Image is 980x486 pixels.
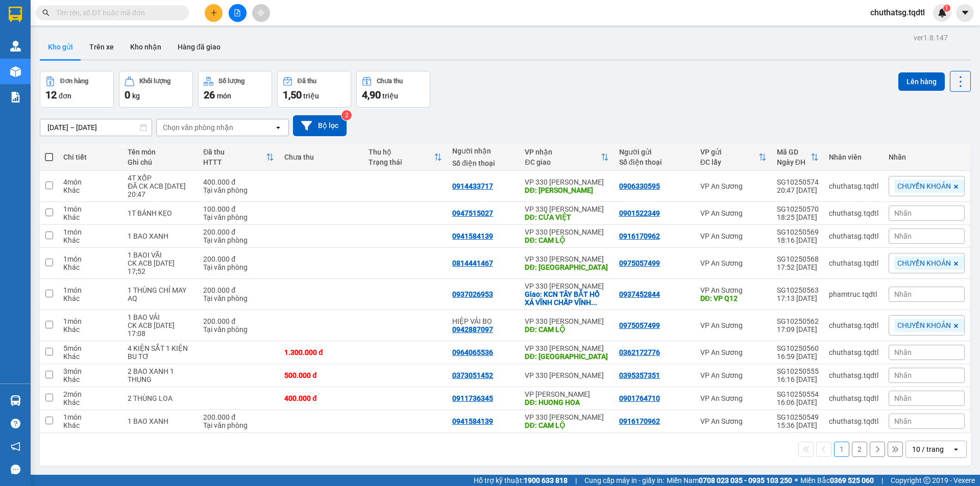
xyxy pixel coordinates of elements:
[700,348,767,356] div: VP An Sương
[452,371,493,379] div: 0373051452
[128,321,193,338] div: CK ACB 13/10/2025 17:08
[829,232,878,240] div: chuthatsg.tqdtl
[377,78,403,85] div: Chưa thu
[525,205,608,213] div: VP 330 [PERSON_NAME]
[619,290,660,298] div: 0937452844
[619,148,690,156] div: Người gửi
[63,352,117,361] div: Khác
[63,375,117,383] div: Khác
[128,417,193,425] div: 1 BAO XANH
[525,255,608,263] div: VP 330 [PERSON_NAME]
[63,294,117,302] div: Khác
[42,9,50,16] span: search
[525,213,608,221] div: DĐ: CỬA VIỆT
[952,445,960,453] svg: open
[452,259,493,267] div: 0814441467
[452,147,515,155] div: Người nhận
[59,92,71,100] span: đơn
[203,413,274,421] div: 200.000 đ
[829,394,878,402] div: chuthatsg.tqdtl
[700,394,767,402] div: VP An Sương
[777,148,811,156] div: Mã GD
[341,110,352,120] sup: 2
[829,182,878,190] div: chuthatsg.tqdtl
[777,186,819,194] div: 20:47 [DATE]
[829,153,878,161] div: Nhân viên
[128,174,193,182] div: 4T XỐP
[525,398,608,406] div: DĐ: HUONG HOA
[40,119,152,136] input: Select a date range.
[128,344,193,361] div: 4 KIỆN SẮT 1 KIỆN BU TƠ
[452,290,493,298] div: 0937026953
[923,477,930,484] span: copyright
[203,317,274,325] div: 200.000 đ
[284,153,358,161] div: Chưa thu
[284,394,358,402] div: 400.000 đ
[619,232,660,240] div: 0916170962
[229,4,247,22] button: file-add
[452,394,493,402] div: 0911736345
[525,158,600,166] div: ĐC giao
[525,413,608,421] div: VP 330 [PERSON_NAME]
[777,317,819,325] div: SG10250562
[700,321,767,329] div: VP An Sương
[452,209,493,217] div: 0947515027
[274,123,282,132] svg: open
[525,148,600,156] div: VP nhận
[63,317,117,325] div: 1 món
[829,321,878,329] div: chuthatsg.tqdtl
[40,35,81,59] button: Kho gửi
[203,286,274,294] div: 200.000 đ
[943,5,950,12] sup: 1
[777,158,811,166] div: Ngày ĐH
[777,375,819,383] div: 16:16 [DATE]
[945,5,948,12] span: 1
[128,182,193,198] div: ĐÃ CK ACB 13/10/2025 20:47
[63,390,117,398] div: 2 món
[63,255,117,263] div: 1 món
[10,41,21,52] img: warehouse-icon
[777,294,819,302] div: 17:13 [DATE]
[205,4,223,22] button: plus
[700,294,767,302] div: DĐ: VP Q12
[452,348,493,356] div: 0964065536
[525,186,608,194] div: DĐ: HỒ XÁ VĨNH LINH
[525,236,608,244] div: DĐ: CAM LỘ
[128,232,193,240] div: 1 BAO XANH
[369,158,434,166] div: Trạng thái
[198,71,272,108] button: Số lượng26món
[63,228,117,236] div: 1 món
[356,71,430,108] button: Chưa thu4,90 triệu
[210,9,217,16] span: plus
[525,263,608,271] div: DĐ: HẢI LĂNG
[619,158,690,166] div: Số điện thoại
[11,442,20,451] span: notification
[829,348,878,356] div: chuthatsg.tqdtl
[829,371,878,379] div: chuthatsg.tqdtl
[777,255,819,263] div: SG10250568
[830,476,874,484] strong: 0369 525 060
[777,398,819,406] div: 16:06 [DATE]
[699,476,792,484] strong: 0708 023 035 - 0935 103 250
[777,286,819,294] div: SG10250563
[897,182,951,191] span: CHUYỂN KHOẢN
[777,263,819,271] div: 17:52 [DATE]
[619,209,660,217] div: 0901522349
[700,286,767,294] div: VP An Sương
[203,263,274,271] div: Tại văn phòng
[777,178,819,186] div: SG10250574
[852,442,867,457] button: 2
[777,390,819,398] div: SG10250554
[293,115,347,136] button: Bộ lọc
[63,286,117,294] div: 1 món
[128,286,193,302] div: 1 THÙNG CHỈ MAY AQ
[700,148,758,156] div: VP gửi
[525,317,608,325] div: VP 330 [PERSON_NAME]
[829,417,878,425] div: chuthatsg.tqdtl
[452,317,515,325] div: HIỆP VẢI BO
[198,144,279,171] th: Toggle SortBy
[591,298,597,306] span: ...
[525,228,608,236] div: VP 330 [PERSON_NAME]
[9,7,22,22] img: logo-vxr
[204,89,215,101] span: 26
